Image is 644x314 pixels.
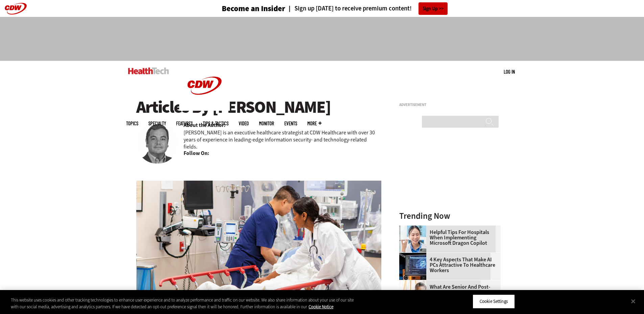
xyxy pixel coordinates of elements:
a: Older person using tablet [399,280,430,286]
a: Sign Up [419,2,448,15]
a: MonITor [259,121,274,126]
iframe: advertisement [399,109,501,194]
img: Doctor using phone to dictate to tablet [399,226,426,253]
img: Home [179,61,230,111]
div: This website uses cookies and other tracking technologies to enhance user experience and to analy... [11,297,354,310]
a: Tips & Tactics [203,121,229,126]
span: Topics [126,121,138,126]
a: Become an Insider [196,5,285,12]
h3: Trending Now [399,212,501,220]
img: doctors take care of patient in the ER [136,181,382,313]
a: Sign up [DATE] to receive premium content! [285,5,412,12]
a: Events [284,121,297,126]
a: Helpful Tips for Hospitals When Implementing Microsoft Dragon Copilot [399,230,497,246]
iframe: advertisement [199,24,445,54]
img: Matt Sickles [136,122,178,164]
img: Older person using tablet [399,280,426,307]
a: Doctor using phone to dictate to tablet [399,226,430,231]
a: Features [176,121,193,126]
a: Desktop monitor with brain AI concept [399,253,430,258]
img: Home [128,68,169,74]
a: Log in [504,69,515,75]
img: Desktop monitor with brain AI concept [399,253,426,280]
b: Follow On: [184,150,209,157]
a: 4 Key Aspects That Make AI PCs Attractive to Healthcare Workers [399,257,497,273]
span: Specialty [148,121,166,126]
p: [PERSON_NAME] is an executive healthcare strategist at CDW Healthcare with over 30 years of exper... [184,129,382,150]
button: Cookie Settings [473,294,515,309]
div: User menu [504,68,515,75]
h3: Become an Insider [222,5,285,12]
a: More information about your privacy [309,304,333,310]
a: Video [239,121,249,126]
span: More [307,121,321,126]
button: Close [626,294,641,309]
a: CDW [179,105,230,112]
a: What Are Senior and Post-Acute Care Organizations’ Top Technology Priorities [DATE]? [399,284,497,306]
